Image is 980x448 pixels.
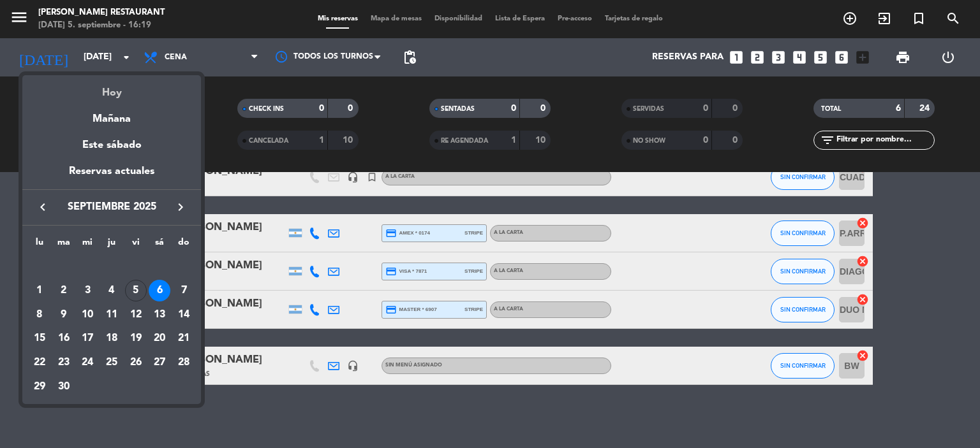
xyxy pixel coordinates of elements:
[77,304,98,326] div: 10
[124,235,148,255] th: viernes
[125,352,147,373] div: 26
[100,235,124,255] th: jueves
[149,352,170,373] div: 27
[53,376,75,398] div: 30
[52,303,76,327] td: 9 de septiembre de 2025
[173,304,195,326] div: 14
[149,280,170,301] div: 6
[148,350,172,375] td: 27 de septiembre de 2025
[169,199,192,215] button: keyboard_arrow_right
[149,328,170,349] div: 20
[125,280,147,301] div: 5
[124,326,148,350] td: 19 de septiembre de 2025
[149,304,170,326] div: 13
[100,326,124,350] td: 18 de septiembre de 2025
[75,278,100,303] td: 3 de septiembre de 2025
[148,278,172,303] td: 6 de septiembre de 2025
[27,278,52,303] td: 1 de septiembre de 2025
[125,304,147,326] div: 12
[52,278,76,303] td: 2 de septiembre de 2025
[53,352,75,373] div: 23
[100,278,124,303] td: 4 de septiembre de 2025
[125,328,147,349] div: 19
[27,375,52,399] td: 29 de septiembre de 2025
[29,304,50,326] div: 8
[173,328,195,349] div: 21
[101,352,122,373] div: 25
[22,127,201,163] div: Este sábado
[75,326,100,350] td: 17 de septiembre de 2025
[100,350,124,375] td: 25 de septiembre de 2025
[101,280,122,301] div: 4
[29,376,50,398] div: 29
[172,350,196,375] td: 28 de septiembre de 2025
[100,303,124,327] td: 11 de septiembre de 2025
[27,350,52,375] td: 22 de septiembre de 2025
[101,304,122,326] div: 11
[27,235,52,255] th: lunes
[52,375,76,399] td: 30 de septiembre de 2025
[148,303,172,327] td: 13 de septiembre de 2025
[172,235,196,255] th: domingo
[173,199,188,215] i: keyboard_arrow_right
[27,303,52,327] td: 8 de septiembre de 2025
[53,304,75,326] div: 9
[22,75,201,101] div: Hoy
[75,350,100,375] td: 24 de septiembre de 2025
[75,235,100,255] th: miércoles
[52,350,76,375] td: 23 de septiembre de 2025
[172,326,196,350] td: 21 de septiembre de 2025
[124,278,148,303] td: 5 de septiembre de 2025
[35,199,50,215] i: keyboard_arrow_left
[148,326,172,350] td: 20 de septiembre de 2025
[173,280,195,301] div: 7
[52,326,76,350] td: 16 de septiembre de 2025
[148,235,172,255] th: sábado
[124,350,148,375] td: 26 de septiembre de 2025
[29,328,50,349] div: 15
[77,328,98,349] div: 17
[22,163,201,189] div: Reservas actuales
[22,101,201,127] div: Mañana
[29,352,50,373] div: 22
[124,303,148,327] td: 12 de septiembre de 2025
[27,326,52,350] td: 15 de septiembre de 2025
[101,328,122,349] div: 18
[53,328,75,349] div: 16
[31,199,54,215] button: keyboard_arrow_left
[52,235,76,255] th: martes
[172,278,196,303] td: 7 de septiembre de 2025
[77,352,98,373] div: 24
[29,280,50,301] div: 1
[75,303,100,327] td: 10 de septiembre de 2025
[172,303,196,327] td: 14 de septiembre de 2025
[27,254,196,278] td: SEP.
[54,199,169,215] span: septiembre 2025
[173,352,195,373] div: 28
[53,280,75,301] div: 2
[77,280,98,301] div: 3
